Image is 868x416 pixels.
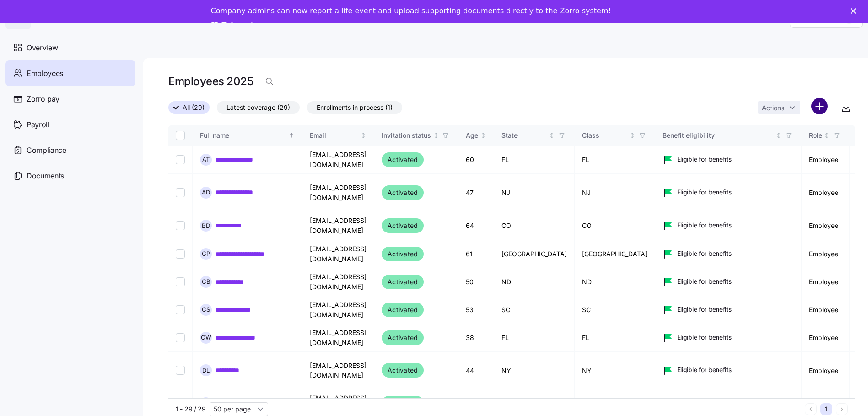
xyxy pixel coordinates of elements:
a: Zorro pay [5,86,135,112]
td: NY [494,352,575,390]
input: Select record 8 [176,366,185,375]
td: NJ [494,174,575,212]
button: Actions [758,101,800,114]
td: 60 [458,146,494,174]
span: D L [202,367,210,373]
span: Zorro pay [27,93,59,105]
div: Company admins can now report a life event and upload supporting documents directly to the Zorro ... [211,6,611,16]
td: SC [494,296,575,324]
span: Latest coverage (29) [226,102,290,113]
span: Activated [388,220,418,231]
td: Employee [802,211,850,240]
span: C P [202,251,210,257]
button: Previous page [805,403,817,415]
input: Select all records [176,131,185,140]
div: Not sorted [629,132,636,139]
div: Sorted ascending [288,132,295,139]
span: Eligible for benefits [677,333,732,342]
span: B D [202,223,210,229]
span: A T [202,157,210,162]
td: Employee [802,324,850,352]
th: EmailNot sorted [302,125,374,146]
td: FL [575,146,655,174]
td: 47 [458,174,494,212]
input: Select record 5 [176,277,185,286]
span: Activated [388,154,418,165]
span: All (29) [183,102,205,113]
div: Not sorted [824,132,830,139]
span: Employees [27,68,63,79]
div: Not sorted [433,132,439,139]
input: Select record 2 [176,188,185,197]
span: C W [201,335,211,340]
a: Documents [5,163,135,189]
th: Full nameSorted ascending [193,125,302,146]
td: [EMAIL_ADDRESS][DOMAIN_NAME] [302,352,374,390]
td: [EMAIL_ADDRESS][DOMAIN_NAME] [302,240,374,268]
a: Compliance [5,137,135,163]
span: Eligible for benefits [677,188,732,197]
td: [EMAIL_ADDRESS][DOMAIN_NAME] [302,211,374,240]
td: Employee [802,296,850,324]
td: ND [494,268,575,296]
span: Activated [388,332,418,343]
td: 38 [458,324,494,352]
div: Age [466,130,478,140]
span: Enrollments in process (1) [317,102,393,113]
span: C B [202,279,210,285]
div: Not sorted [549,132,555,139]
div: Close [851,8,860,14]
td: Employee [802,268,850,296]
td: FL [575,324,655,352]
span: Payroll [27,119,49,130]
div: Not sorted [480,132,486,139]
td: ND [575,268,655,296]
input: Select record 1 [176,155,185,164]
span: Activated [388,365,418,376]
th: StateNot sorted [494,125,575,146]
td: CO [494,211,575,240]
td: 44 [458,352,494,390]
span: Activated [388,276,418,287]
td: NJ [575,174,655,212]
span: Eligible for benefits [677,277,732,286]
span: Activated [388,398,418,409]
span: Activated [388,249,418,259]
td: 53 [458,296,494,324]
div: Benefit eligibility [663,130,774,140]
a: Take a tour [211,21,268,31]
td: Employee [802,240,850,268]
td: [GEOGRAPHIC_DATA] [575,240,655,268]
td: Employee [802,146,850,174]
svg: add icon [811,98,828,114]
h1: Employees 2025 [168,74,253,88]
input: Select record 4 [176,249,185,259]
th: AgeNot sorted [458,125,494,146]
div: Email [310,130,359,140]
td: [EMAIL_ADDRESS][DOMAIN_NAME] [302,324,374,352]
td: [GEOGRAPHIC_DATA] [494,240,575,268]
span: Eligible for benefits [677,155,732,164]
td: [EMAIL_ADDRESS][DOMAIN_NAME] [302,174,374,212]
span: Eligible for benefits [677,249,732,258]
td: CO [575,211,655,240]
div: Not sorted [776,132,782,139]
span: Eligible for benefits [677,305,732,314]
div: Full name [200,130,287,140]
span: A D [202,189,210,195]
span: C S [202,307,210,313]
a: Payroll [5,112,135,137]
div: State [501,130,547,140]
span: Documents [27,170,64,182]
input: Select record 6 [176,305,185,314]
td: [EMAIL_ADDRESS][DOMAIN_NAME] [302,146,374,174]
span: Compliance [27,145,66,156]
a: Overview [5,35,135,60]
td: Employee [802,174,850,212]
td: 61 [458,240,494,268]
div: Role [809,130,822,140]
th: Benefit eligibilityNot sorted [655,125,802,146]
span: Activated [388,304,418,315]
td: NY [575,352,655,390]
div: Invitation status [382,130,431,140]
